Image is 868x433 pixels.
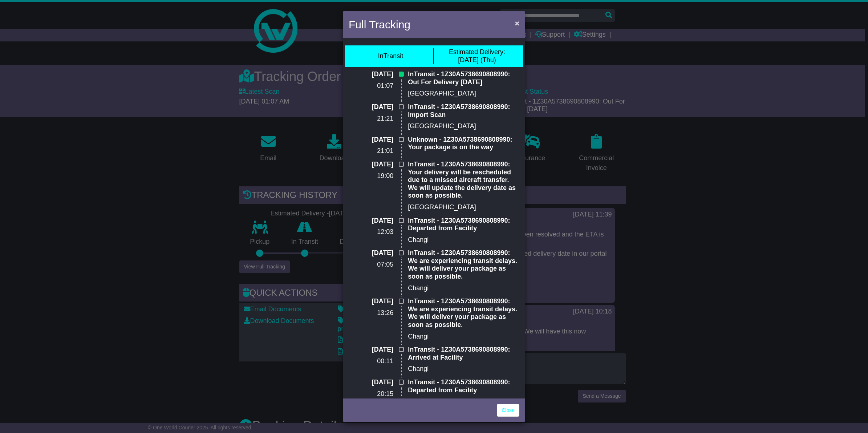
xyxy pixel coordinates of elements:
p: [DATE] [349,136,393,144]
p: [DATE] [349,103,393,111]
p: [DATE] [349,379,393,387]
p: 00:11 [349,357,393,365]
p: [GEOGRAPHIC_DATA] [408,90,519,98]
p: 12:03 [349,228,393,236]
p: 20:15 [349,390,393,398]
p: InTransit - 1Z30A5738690808990: Out For Delivery [DATE] [408,70,519,86]
h4: Full Tracking [349,16,410,33]
p: [DATE] [349,161,393,169]
p: Changi [408,333,519,341]
div: InTransit [378,52,403,60]
p: Changi [408,236,519,244]
p: Unknown - 1Z30A5738690808990: Your package is on the way [408,136,519,151]
p: 13:26 [349,309,393,317]
p: 21:01 [349,147,393,155]
p: [DATE] [349,346,393,354]
p: [DATE] [349,298,393,305]
div: [DATE] (Thu) [449,48,505,64]
p: InTransit - 1Z30A5738690808990: We are experiencing transit delays. We will deliver your package ... [408,249,519,280]
a: Close [497,404,519,417]
p: InTransit - 1Z30A5738690808990: Departed from Facility [408,217,519,232]
p: 01:07 [349,82,393,90]
p: [DATE] [349,217,393,225]
p: InTransit - 1Z30A5738690808990: Arrived at Facility [408,346,519,361]
p: InTransit - 1Z30A5738690808990: We are experiencing transit delays. We will deliver your package ... [408,298,519,329]
p: [GEOGRAPHIC_DATA] [408,203,519,211]
p: 21:21 [349,115,393,123]
p: [GEOGRAPHIC_DATA] [408,122,519,130]
p: 07:05 [349,261,393,269]
p: InTransit - 1Z30A5738690808990: Departed from Facility [408,379,519,394]
p: Changi [408,365,519,373]
p: InTransit - 1Z30A5738690808990: Your delivery will be rescheduled due to a missed aircraft transf... [408,161,519,200]
p: Changi [408,284,519,292]
p: [DATE] [349,70,393,78]
span: × [515,19,519,27]
button: Close [511,16,523,31]
p: [DATE] [349,249,393,257]
p: InTransit - 1Z30A5738690808990: Import Scan [408,103,519,119]
span: Estimated Delivery: [449,48,505,56]
p: 19:00 [349,172,393,180]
